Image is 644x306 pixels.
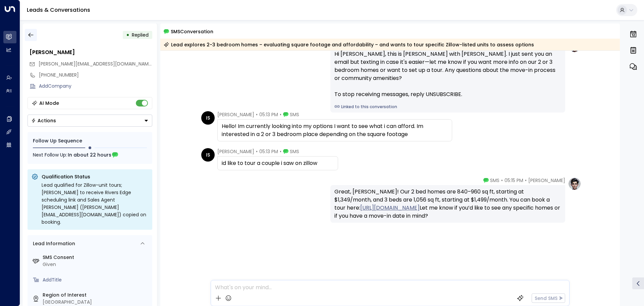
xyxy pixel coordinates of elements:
div: Lead Information [31,240,75,247]
a: [URL][DOMAIN_NAME] [360,204,420,212]
span: SMS [290,148,299,155]
span: • [501,177,503,184]
span: [PERSON_NAME] [217,111,254,118]
div: • [126,29,129,41]
span: • [525,177,527,184]
div: Given [43,261,150,268]
div: [PERSON_NAME] [30,48,152,56]
div: AddCompany [39,83,152,90]
div: Hello! Im currently looking into my options I want to see what i can afford. Im interested in a 2... [222,122,448,138]
div: Lead explores 2-3 bedroom homes – evaluating square footage and affordability – and wants to tour... [164,41,534,48]
span: [PERSON_NAME] [217,148,254,155]
span: SMS Conversation [171,28,213,35]
span: In about 22 hours [68,151,111,159]
p: Qualification Status [42,173,148,180]
div: AddTitle [43,276,150,283]
span: SMS [290,111,299,118]
div: [PHONE_NUMBER] [39,72,152,79]
div: IS [201,111,215,125]
span: • [256,148,258,155]
span: • [280,111,281,118]
label: Region of Interest [43,292,150,299]
div: Follow Up Sequence [33,137,147,144]
span: 05:13 PM [259,111,278,118]
div: AI Mode [39,100,59,106]
a: Linked to this conversation [334,104,561,110]
span: Replied [132,32,149,38]
span: 05:15 PM [504,177,523,184]
span: • [280,148,281,155]
div: Great, [PERSON_NAME]! Our 2 bed homes are 840–960 sq ft, starting at $1,349/month, and 3 beds are... [334,188,561,220]
div: id like to tour a couple i saw on zillow [222,159,334,167]
label: SMS Consent [43,254,150,261]
span: 05:13 PM [259,148,278,155]
span: • [256,111,258,118]
a: Leads & Conversations [27,6,90,14]
div: Actions [31,118,56,124]
div: IS [201,148,215,162]
button: Actions [28,115,152,127]
div: Button group with a nested menu [28,115,152,127]
img: profile-logo.png [568,177,581,190]
span: SMS [490,177,499,184]
div: [GEOGRAPHIC_DATA] [43,299,150,306]
div: Next Follow Up: [33,151,147,159]
div: Lead qualified for Zillow-unit tours; [PERSON_NAME] to receive Rivers Edge scheduling link and Sa... [42,181,148,226]
span: isabel_socha@icloud.com [39,60,152,68]
div: Hi [PERSON_NAME], this is [PERSON_NAME] with [PERSON_NAME]. I just sent you an email but texting ... [334,50,561,98]
span: [PERSON_NAME] [528,177,565,184]
span: [PERSON_NAME][EMAIL_ADDRESS][DOMAIN_NAME] [39,60,153,67]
